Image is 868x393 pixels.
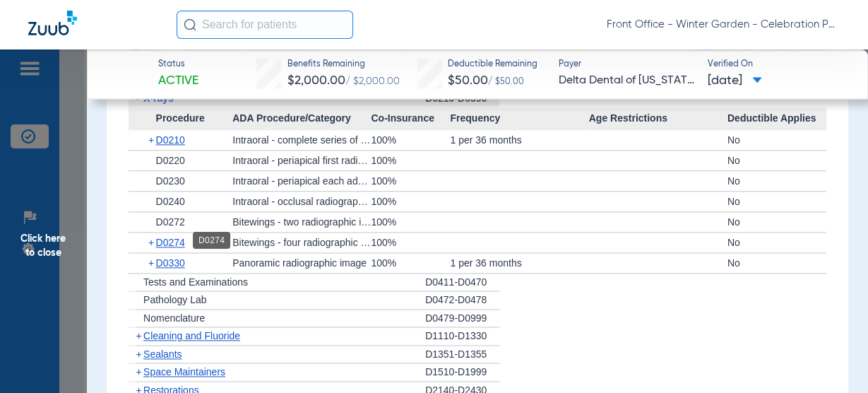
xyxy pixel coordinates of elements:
[425,274,499,292] div: D0411-D0470
[148,253,156,273] span: +
[232,192,371,211] div: Intraoral - occlusal radiographic image
[232,130,371,150] div: Intraoral - complete series of radiographic images
[371,233,450,252] div: 100%
[345,76,400,86] span: / $2,000.00
[148,130,156,150] span: +
[28,11,77,35] img: Zuub Logo
[727,192,826,211] div: No
[156,175,185,187] span: D0230
[488,78,524,86] span: / $50.00
[129,107,232,130] span: Procedure
[450,107,588,130] span: Frequency
[156,196,185,207] span: D0240
[136,366,142,377] span: +
[232,233,371,252] div: Bitewings - four radiographic images
[158,72,198,90] span: Active
[177,11,353,39] input: Search for patients
[425,346,499,364] div: D1351-D1355
[450,130,588,150] div: 1 per 36 months
[559,72,696,90] span: Delta Dental of [US_STATE]
[371,130,450,150] div: 100%
[143,312,205,324] span: Nomenclature
[708,59,845,71] span: Verified On
[287,59,400,71] span: Benefits Remaining
[607,18,840,32] span: Front Office - Winter Garden - Celebration Pediatric Dentistry
[727,233,826,252] div: No
[727,130,826,150] div: No
[287,74,345,87] span: $2,000.00
[727,151,826,170] div: No
[232,212,371,232] div: Bitewings - two radiographic images
[425,291,499,310] div: D0472-D0478
[425,310,499,328] div: D0479-D0999
[156,237,185,248] span: D0274
[425,327,499,346] div: D1110-D1330
[232,253,371,273] div: Panoramic radiographic image
[136,348,142,360] span: +
[589,107,727,130] span: Age Restrictions
[371,212,450,232] div: 100%
[727,171,826,191] div: No
[371,171,450,191] div: 100%
[371,253,450,273] div: 100%
[371,192,450,211] div: 100%
[143,276,248,288] span: Tests and Examinations
[193,232,230,249] div: D0274
[727,107,826,130] span: Deductible Applies
[143,366,225,377] span: Space Maintainers
[143,294,207,305] span: Pathology Lab
[156,155,185,166] span: D0220
[232,107,371,130] span: ADA Procedure/Category
[797,325,868,393] iframe: Chat Widget
[184,18,196,31] img: Search Icon
[425,363,499,382] div: D1510-D1999
[232,171,371,191] div: Intraoral - periapical each additional radiographic image
[708,72,762,90] span: [DATE]
[371,107,450,130] span: Co-Insurance
[148,233,156,252] span: +
[371,151,450,170] div: 100%
[232,151,371,170] div: Intraoral - periapical first radiographic image
[143,330,240,341] span: Cleaning and Fluoride
[727,253,826,273] div: No
[136,330,142,341] span: +
[143,93,174,104] span: X-rays
[158,59,198,71] span: Status
[156,134,185,146] span: D0210
[143,348,182,360] span: Sealants
[448,74,488,87] span: $50.00
[448,59,537,71] span: Deductible Remaining
[136,93,140,104] span: -
[559,59,696,71] span: Payer
[156,216,185,228] span: D0272
[450,253,588,273] div: 1 per 36 months
[727,212,826,232] div: No
[156,257,185,269] span: D0330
